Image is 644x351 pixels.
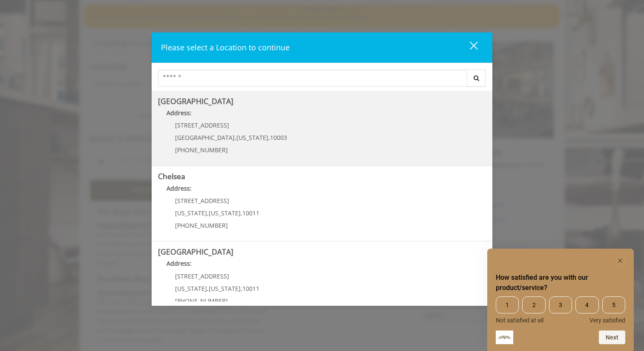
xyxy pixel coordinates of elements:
span: [US_STATE] [236,133,268,142]
span: [PHONE_NUMBER] [175,146,228,154]
span: [US_STATE] [175,209,207,217]
span: , [207,284,209,293]
span: [STREET_ADDRESS] [175,272,229,280]
div: How satisfied are you with our product/service? Select an option from 1 to 5, with 1 being Not sa... [496,255,625,344]
input: Search Center [158,70,467,87]
span: 10003 [270,133,287,142]
i: Search button [471,75,481,81]
span: [GEOGRAPHIC_DATA] [175,133,235,142]
span: Not satisfied at all [496,317,543,324]
span: 1 [496,296,519,313]
span: [US_STATE] [209,209,241,217]
button: close dialog [454,39,483,56]
span: , [235,133,236,142]
h2: How satisfied are you with our product/service? Select an option from 1 to 5, with 1 being Not sa... [496,273,625,293]
div: Center Select [158,70,486,91]
button: Hide survey [615,255,625,266]
span: , [207,209,209,217]
button: Next question [599,331,625,344]
b: Address: [167,259,192,267]
span: 4 [575,296,598,313]
b: Address: [167,184,192,192]
span: [US_STATE] [209,284,241,293]
b: Chelsea [158,171,185,181]
span: 10011 [242,284,259,293]
b: Address: [167,109,192,117]
b: [GEOGRAPHIC_DATA] [158,247,233,257]
span: [STREET_ADDRESS] [175,121,229,129]
span: , [241,284,242,293]
span: 5 [602,296,625,313]
span: , [241,209,242,217]
span: [PHONE_NUMBER] [175,221,228,229]
span: [PHONE_NUMBER] [175,297,228,305]
div: close dialog [460,41,477,54]
span: Very satisfied [589,317,625,324]
span: 3 [549,296,572,313]
b: [GEOGRAPHIC_DATA] [158,96,233,106]
span: [US_STATE] [175,284,207,293]
div: How satisfied are you with our product/service? Select an option from 1 to 5, with 1 being Not sa... [496,296,625,324]
span: [STREET_ADDRESS] [175,197,229,205]
span: 10011 [242,209,259,217]
span: Please select a Location to continue [161,42,290,52]
span: , [268,133,270,142]
span: 2 [522,296,545,313]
